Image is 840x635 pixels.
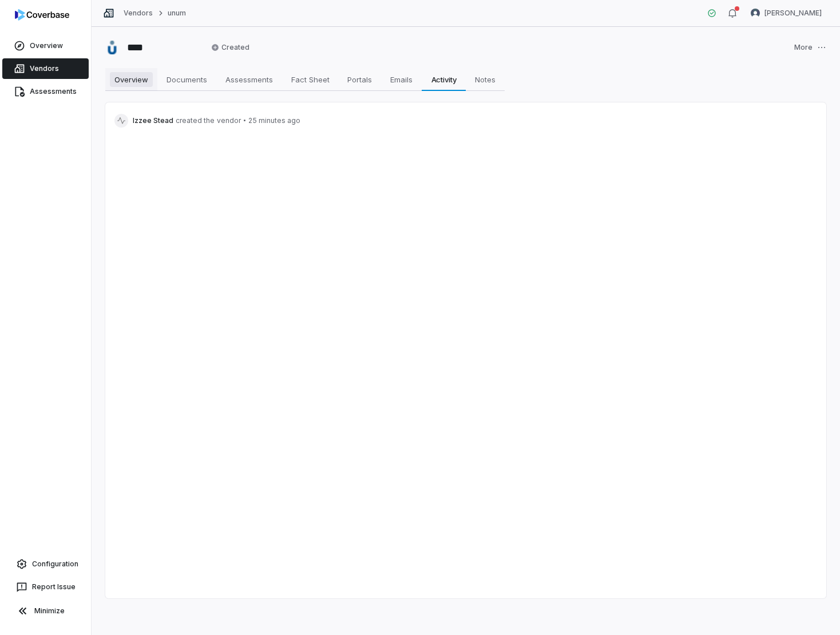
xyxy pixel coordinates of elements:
span: Assessments [221,72,278,87]
img: logo-D7KZi-bG.svg [15,9,69,21]
a: Assessments [2,81,89,102]
span: Created [211,43,249,52]
span: 25 minutes ago [248,116,300,125]
span: • [243,116,246,125]
button: More [791,35,830,59]
span: Overview [110,72,153,87]
span: vendor [217,116,241,125]
span: Documents [162,72,212,87]
a: Vendors [2,58,89,79]
button: Report Issue [5,577,86,597]
a: Configuration [5,554,86,574]
span: Activity [427,72,461,87]
img: Verity Billson avatar [751,9,760,18]
span: Portals [343,72,377,87]
a: unum [168,9,186,18]
span: created the [176,116,215,125]
a: Vendors [124,9,153,18]
span: Emails [386,72,417,87]
button: Verity Billson avatar[PERSON_NAME] [744,5,829,22]
span: Fact Sheet [287,72,334,87]
span: Izzee Stead [133,116,173,125]
a: Overview [2,35,89,56]
span: Notes [470,72,500,87]
span: [PERSON_NAME] [764,9,822,18]
button: Minimize [5,600,86,622]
